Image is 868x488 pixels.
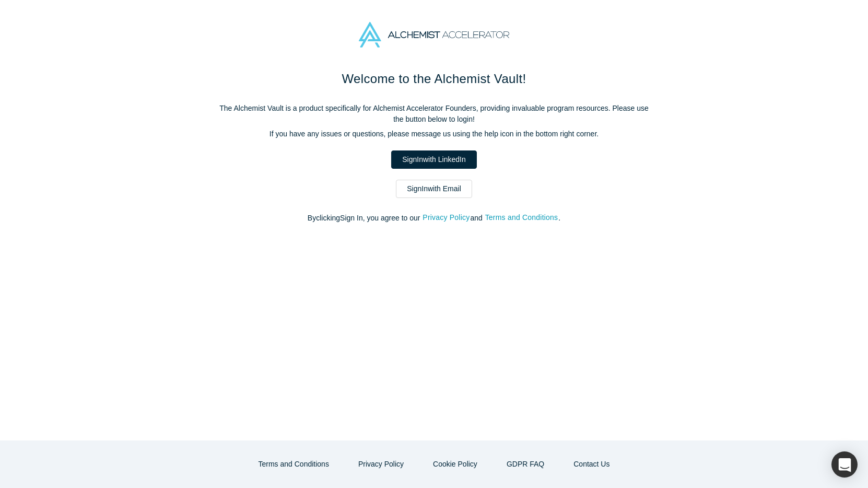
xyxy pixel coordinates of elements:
a: GDPR FAQ [496,455,555,473]
button: Privacy Policy [422,212,470,224]
button: Contact Us [562,455,620,473]
a: SignInwith LinkedIn [391,150,476,169]
img: Alchemist Accelerator Logo [359,22,509,48]
button: Terms and Conditions [248,455,340,473]
button: Terms and Conditions [485,212,559,224]
p: By clicking Sign In , you agree to our and . [215,213,653,224]
h1: Welcome to the Alchemist Vault! [215,69,653,88]
button: Cookie Policy [422,455,488,473]
p: The Alchemist Vault is a product specifically for Alchemist Accelerator Founders, providing inval... [215,103,653,125]
a: SignInwith Email [396,180,472,198]
button: Privacy Policy [347,455,415,473]
p: If you have any issues or questions, please message us using the help icon in the bottom right co... [215,129,653,140]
